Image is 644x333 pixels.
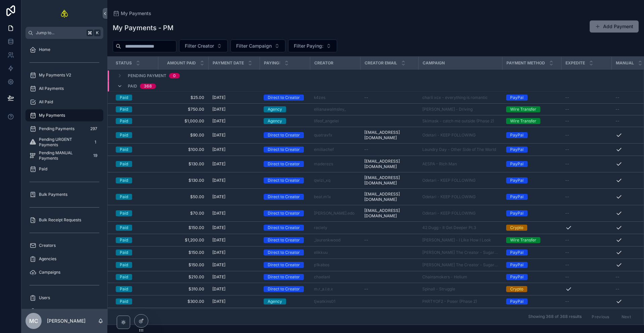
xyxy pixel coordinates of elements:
a: Direct to Creator [264,249,306,256]
a: Paid [116,249,154,256]
span: [EMAIL_ADDRESS][DOMAIN_NAME] [364,130,414,141]
span: Paid [39,166,47,172]
a: p1kabos [314,262,329,268]
span: $70.00 [162,211,204,216]
a: lifeof_angelei [314,118,339,124]
a: Home [25,44,103,56]
div: Agency [268,118,282,124]
div: Direct to Creator [268,177,300,183]
span: quatravfx [314,132,332,138]
a: Paid [116,147,154,153]
button: Select Button [230,40,285,52]
div: Wire Transfer [510,237,536,243]
a: -- [364,147,414,152]
a: $1,000.00 [162,118,204,124]
span: Agencies [39,256,56,262]
a: maderezs [314,161,333,167]
span: -- [615,107,620,112]
a: -- [565,178,607,183]
a: Direct to Creator [264,210,306,216]
span: [PERSON_NAME] The Creator - Sugar On My Tongue (Phase 3) [422,250,498,255]
a: -- [565,107,607,112]
a: beat.m1x [314,194,331,200]
a: Laundry Day - Other Side of The World [422,147,498,152]
a: -- [364,237,414,243]
span: Pending URGENT Payments [39,137,89,148]
div: Direct to Creator [268,194,300,200]
a: Pending Payments297 [25,123,103,135]
a: [PERSON_NAME].edo [314,211,355,216]
a: Odetari - KEEP FOLLOWING [422,132,498,138]
a: [DATE] [212,262,256,268]
span: Jump to... [36,30,84,36]
div: Direct to Creator [268,249,300,256]
div: PayPal [510,177,524,183]
a: elikkuu [314,250,356,255]
a: Skimask - catch me outside (Phase 2) [422,118,494,124]
a: Direct to Creator [264,177,306,183]
div: Paid [120,95,128,101]
span: $130.00 [162,178,204,183]
span: -- [565,194,569,200]
a: PayPal [506,177,557,183]
div: Paid [120,118,128,124]
span: My Payments [121,10,151,17]
a: [EMAIL_ADDRESS][DOMAIN_NAME] [364,175,414,186]
button: Add Payment [590,20,639,33]
div: Paid [120,210,128,216]
button: Select Button [288,40,337,52]
a: -- [565,262,607,268]
div: 297 [88,125,99,133]
span: [DATE] [212,95,225,100]
a: 42 Dugg - It Get Deeper Pt.3 [422,225,498,230]
a: Bulk Receipt Requests [25,214,103,226]
span: [EMAIL_ADDRESS][DOMAIN_NAME] [364,159,414,169]
a: -- [565,194,607,200]
div: PayPal [510,194,524,200]
a: $150.00 [162,250,204,255]
a: -- [565,132,607,138]
a: Direct to Creator [264,147,306,153]
a: PayPal [506,161,557,167]
div: Wire Transfer [510,106,536,112]
div: Direct to Creator [268,262,300,268]
a: Bulk Payments [25,188,103,201]
div: Direct to Creator [268,210,300,216]
button: Select Button [179,40,228,52]
span: Filter Creator [185,43,214,49]
a: Odetari - KEEP FOLLOWING [422,211,476,216]
a: Paid [116,210,154,216]
a: $150.00 [162,225,204,230]
a: $100.00 [162,147,204,152]
a: PayPal [506,249,557,256]
a: Direct to Creator [264,225,306,231]
a: $25.00 [162,95,204,100]
div: Direct to Creator [268,95,300,101]
a: [PERSON_NAME] - I Like How I Look [422,237,498,243]
div: scrollable content [21,39,107,309]
span: [DATE] [212,237,225,243]
a: Paid [116,161,154,167]
div: Paid [120,249,128,256]
div: PayPal [510,95,524,101]
span: [DATE] [212,225,225,230]
span: Odetari - KEEP FOLLOWING [422,178,476,183]
a: Direct to Creator [264,95,306,101]
span: [DATE] [212,250,225,255]
span: -- [565,147,569,152]
a: Paid [116,237,154,243]
span: Home [39,47,50,52]
a: [DATE] [212,118,256,124]
a: Wire Transfer [506,237,557,243]
span: _laurenkwood [314,237,340,243]
a: $150.00 [162,262,204,268]
div: PayPal [510,262,524,268]
a: -- [565,118,607,124]
a: [PERSON_NAME] - Driving [422,107,473,112]
div: Crypto [510,225,523,231]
